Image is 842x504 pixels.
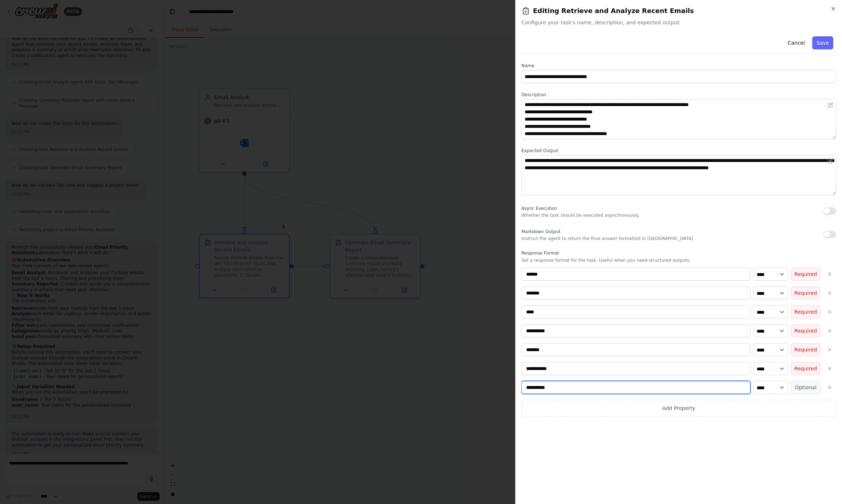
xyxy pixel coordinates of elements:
[521,212,639,218] p: Whether the task should be executed asynchronously.
[521,206,557,211] span: Async Execution
[791,268,820,281] button: Required
[823,268,836,281] button: Delete sender
[823,343,836,356] button: Delete urgency
[521,6,836,16] h2: Editing Retrieve and Analyze Recent Emails
[826,101,835,109] button: Open in editor
[791,324,820,337] button: Required
[791,381,820,394] button: Optional
[826,157,835,165] button: Open in editor
[521,92,836,98] label: Description
[812,36,833,49] button: Save
[823,324,836,337] button: Delete persons_cc
[791,343,820,356] button: Required
[521,63,836,69] label: Name
[521,229,560,234] span: Markdown Output
[823,305,836,318] button: Delete body
[521,19,836,26] span: Configure your task's name, description, and expected output.
[521,257,836,263] p: Set a response format for the task. Useful when you need structured outputs.
[823,362,836,375] button: Delete client_type
[823,381,836,394] button: Delete property_1
[783,36,809,49] button: Cancel
[521,250,836,256] label: Response Format
[521,236,693,241] p: Instruct the agent to return the final answer formatted in [GEOGRAPHIC_DATA]
[791,305,820,318] button: Required
[521,400,836,416] button: Add Property
[521,148,836,154] label: Expected Output
[823,286,836,300] button: Delete subject
[791,362,820,375] button: Required
[791,286,820,300] button: Required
